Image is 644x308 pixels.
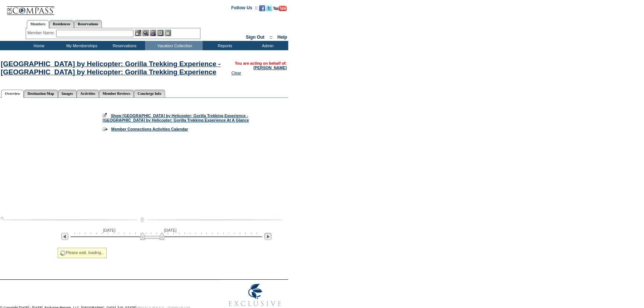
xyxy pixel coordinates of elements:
[103,228,116,232] span: [DATE]
[254,65,287,70] a: [PERSON_NAME]
[259,5,265,11] img: Become our fan on Facebook
[103,127,107,132] a: Go to the Member Connections Activities Calendar page
[28,30,56,36] div: Member Name:
[58,90,77,97] a: Images
[1,90,24,98] a: Overview
[157,30,164,36] img: Reservations
[103,113,249,122] a: Show [GEOGRAPHIC_DATA] by Helicopter: Gorilla Trekking Experience - [GEOGRAPHIC_DATA] by Helicopt...
[145,41,203,50] td: Vacation Collection
[59,41,102,50] td: My Memberships
[111,127,188,131] a: Member Connections Activities Calendar
[103,113,107,117] img: Show the At A Glance information
[17,41,59,50] td: Home
[277,35,287,40] a: Help
[264,233,271,240] img: Next
[103,128,107,131] img: b_go.gif
[231,4,258,13] td: Follow Us ::
[246,35,264,40] a: Sign Out
[235,61,287,70] span: You are acting on behalf of:
[60,250,66,256] img: spinner2.gif
[150,30,156,36] img: Impersonate
[266,5,272,11] img: Follow us on Twitter
[270,35,273,40] span: ::
[24,90,58,97] a: Destination Map
[1,60,220,76] a: [GEOGRAPHIC_DATA] by Helicopter: Gorilla Trekking Experience - [GEOGRAPHIC_DATA] by Helicopter: G...
[58,248,107,258] div: Please wait, loading...
[49,20,74,28] a: Residences
[203,41,245,50] td: Reports
[259,7,265,12] a: Become our fan on Facebook
[99,90,134,97] a: Member Reviews
[142,30,149,36] img: View
[27,20,49,28] a: Members
[273,7,287,12] a: Subscribe to our YouTube Channel
[134,90,165,97] a: Concierge Info
[231,71,241,75] a: Clear
[266,7,272,12] a: Follow us on Twitter
[245,41,288,50] td: Admin
[102,41,145,50] td: Reservations
[273,6,287,11] img: Subscribe to our YouTube Channel
[165,30,171,36] img: b_calculator.gif
[164,228,177,232] span: [DATE]
[74,20,102,28] a: Reservations
[61,233,68,240] img: Previous
[77,90,99,97] a: Activities
[135,30,141,36] img: b_edit.gif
